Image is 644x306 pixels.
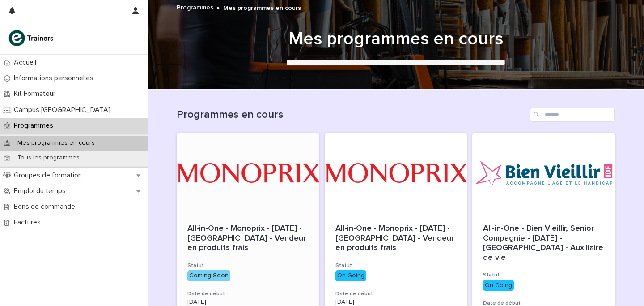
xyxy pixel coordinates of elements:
h3: Date de début [335,290,457,297]
span: All-in-One - Bien Vieillir, Senior Compagnie - [DATE] - [GEOGRAPHIC_DATA] - Auxiliaire de vie [483,224,606,262]
p: Emploi du temps [10,187,73,195]
p: Groupes de formation [10,171,89,180]
p: Tous les programmes [10,154,87,162]
h3: Statut [335,262,457,269]
a: Programmes [177,2,213,12]
p: Kit Formateur [10,90,63,98]
p: Programmes [10,121,60,130]
p: [DATE] [187,298,309,306]
p: Bons de commande [10,203,82,211]
span: All-in-One - Monoprix - [DATE] - [GEOGRAPHIC_DATA] - Vendeur en produits frais [187,224,308,252]
div: On Going [483,280,514,291]
h1: Programmes en cours [177,108,526,121]
p: Accueil [10,58,43,67]
p: Campus [GEOGRAPHIC_DATA] [10,106,118,114]
span: All-in-One - Monoprix - [DATE] - [GEOGRAPHIC_DATA] - Vendeur en produits frais [335,224,456,252]
p: Informations personnelles [10,74,101,82]
div: On Going [335,270,366,281]
img: K0CqGN7SDeD6s4JG8KQk [7,29,56,47]
p: Mes programmes en cours [10,139,102,147]
h3: Statut [187,262,309,269]
p: Factures [10,218,48,227]
h1: Mes programmes en cours [177,28,615,50]
h3: Date de début [187,290,309,297]
p: [DATE] [335,298,457,306]
p: Mes programmes en cours [223,2,301,12]
input: Search [530,108,615,122]
div: Coming Soon [187,270,230,281]
h3: Statut [483,272,604,279]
